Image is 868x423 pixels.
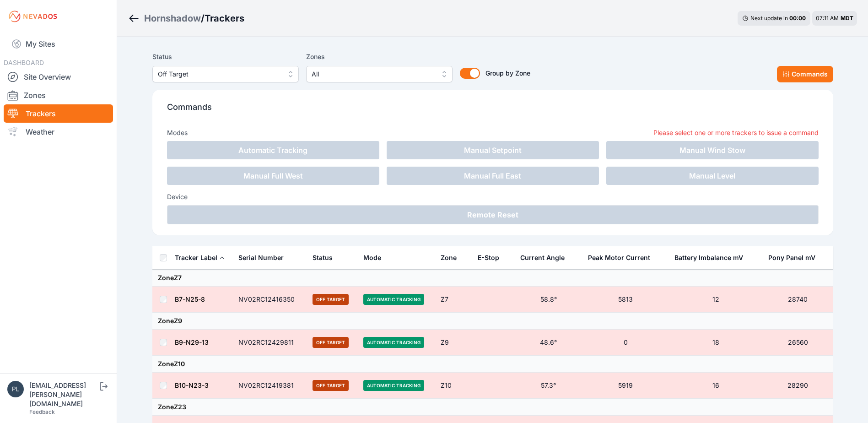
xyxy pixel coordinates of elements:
button: All [306,66,453,82]
td: Zone Z10 [152,356,833,373]
td: Z10 [435,373,472,399]
button: Status [313,247,340,269]
span: Next update in [750,15,788,22]
td: 28740 [763,287,833,313]
a: My Sites [4,33,113,55]
a: Weather [4,123,113,141]
td: Z9 [435,330,472,356]
a: Zones [4,86,113,104]
td: NV02RC12416350 [233,287,307,313]
img: plsmith@sundt.com [7,381,24,397]
p: Please select one or more trackers to issue a command [653,128,819,137]
button: Manual Setpoint [387,141,599,159]
span: Group by Zone [485,69,530,77]
div: Mode [363,253,381,262]
span: 07:11 AM [816,15,839,22]
span: Off Target [313,337,349,348]
td: 5919 [582,373,669,399]
div: Peak Motor Current [588,253,650,262]
a: B10-N23-3 [175,381,209,389]
div: Serial Number [238,253,284,262]
label: Status [152,51,299,62]
span: Automatic Tracking [363,294,424,305]
td: 16 [669,373,762,399]
h3: Device [167,192,819,201]
td: 26560 [763,330,833,356]
button: Manual Wind Stow [606,141,819,159]
div: E-Stop [478,253,499,262]
span: All [312,69,434,80]
button: Commands [777,66,833,82]
span: Automatic Tracking [363,337,424,348]
a: Site Overview [4,68,113,86]
a: Feedback [29,408,55,415]
td: 0 [582,330,669,356]
td: Zone Z9 [152,313,833,330]
td: 5813 [582,287,669,313]
button: Automatic Tracking [167,141,379,159]
button: Peak Motor Current [588,247,658,269]
td: 58.8° [515,287,582,313]
div: Status [313,253,333,262]
td: 28290 [763,373,833,399]
td: Z7 [435,287,472,313]
button: E-Stop [478,247,507,269]
td: NV02RC12419381 [233,373,307,399]
a: Trackers [4,104,113,123]
td: 48.6° [515,330,582,356]
button: Mode [363,247,388,269]
button: Manual Full West [167,167,379,185]
td: 12 [669,287,762,313]
span: Off Target [158,69,280,80]
a: B9-N29-13 [175,338,209,346]
span: MDT [841,15,853,22]
span: Off Target [313,380,349,391]
label: Zones [306,51,453,62]
span: Off Target [313,294,349,305]
td: NV02RC12429811 [233,330,307,356]
button: Remote Reset [167,205,819,224]
button: Zone [441,247,464,269]
td: Zone Z23 [152,399,833,416]
div: Current Angle [520,253,565,262]
a: Hornshadow [144,12,201,25]
div: [EMAIL_ADDRESS][PERSON_NAME][DOMAIN_NAME] [29,381,98,408]
button: Battery Imbalance mV [674,247,750,269]
button: Pony Panel mV [768,247,823,269]
div: Battery Imbalance mV [674,253,743,262]
td: 57.3° [515,373,582,399]
a: B7-N25-8 [175,295,205,303]
button: Manual Level [606,167,819,185]
p: Commands [167,101,819,121]
img: Nevados [7,9,59,24]
div: 00 : 00 [789,15,806,22]
button: Off Target [152,66,299,82]
span: DASHBOARD [4,59,44,66]
td: 18 [669,330,762,356]
nav: Breadcrumb [128,6,244,30]
div: Pony Panel mV [768,253,815,262]
button: Tracker Label [175,247,225,269]
button: Serial Number [238,247,291,269]
h3: Modes [167,128,188,137]
span: Automatic Tracking [363,380,424,391]
div: Tracker Label [175,253,217,262]
td: Zone Z7 [152,270,833,287]
button: Manual Full East [387,167,599,185]
div: Zone [441,253,457,262]
h3: Trackers [205,12,244,25]
button: Current Angle [520,247,572,269]
span: / [201,12,205,25]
